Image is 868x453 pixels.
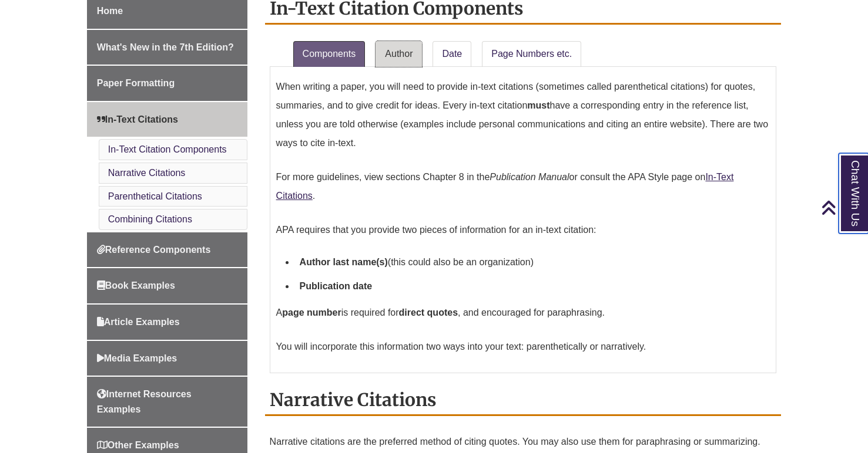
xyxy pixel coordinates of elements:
a: Book Examples [87,268,247,303]
strong: Author last name(s) [300,257,388,267]
span: Internet Resources Examples [97,389,192,414]
a: In-Text Citations [276,172,734,201]
em: Publication Manual [490,172,569,182]
a: In-Text Citations [87,102,247,137]
strong: page number [282,307,341,317]
h2: Narrative Citations [265,385,782,416]
strong: must [527,100,549,110]
span: Paper Formatting [97,78,175,88]
a: Combining Citations [108,214,192,224]
a: Author [376,41,422,67]
a: Date [433,41,471,67]
li: (this could also be an organization) [295,250,770,275]
p: A is required for , and encouraged for paraphrasing. [276,299,770,327]
p: When writing a paper, you will need to provide in-text citations (sometimes called parenthetical ... [276,73,770,157]
span: Other Examples [97,440,179,450]
span: In-Text Citations [97,114,178,124]
p: APA requires that you provide two pieces of information for an in-text citation: [276,216,770,244]
span: Media Examples [97,353,177,363]
span: Reference Components [97,245,211,255]
a: In-Text Citation Components [108,144,227,154]
span: Article Examples [97,317,180,327]
a: Back to Top [821,200,865,215]
a: Page Numbers etc. [482,41,581,67]
p: You will incorporate this information two ways into your text: parenthetically or narratively. [276,333,770,361]
p: For more guidelines, view sections Chapter 8 in the or consult the APA Style page on . [276,163,770,210]
span: Home [97,6,123,16]
a: Reference Components [87,232,247,268]
a: Media Examples [87,341,247,376]
strong: Publication date [300,281,373,291]
a: Parenthetical Citations [108,191,202,201]
strong: direct quotes [399,307,458,317]
span: Book Examples [97,280,175,290]
a: Components [293,41,366,67]
a: Article Examples [87,305,247,340]
a: Internet Resources Examples [87,377,247,427]
span: What's New in the 7th Edition? [97,42,234,52]
a: Paper Formatting [87,66,247,101]
a: What's New in the 7th Edition? [87,30,247,65]
a: Narrative Citations [108,168,186,178]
